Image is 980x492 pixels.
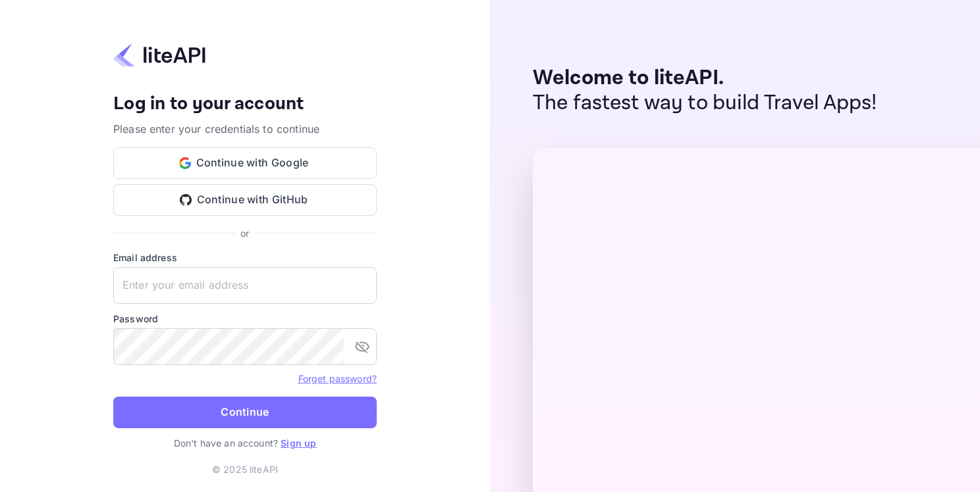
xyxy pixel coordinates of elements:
[113,251,377,264] label: Email address
[349,333,375,360] button: toggle password visibility
[298,373,377,384] a: Forget password?
[281,437,316,449] a: Sign up
[113,184,377,216] button: Continue with GitHub
[113,93,377,116] h4: Log in to your account
[113,42,205,68] img: liteapi
[113,147,377,179] button: Continue with Google
[113,312,377,326] label: Password
[113,397,377,428] button: Continue
[212,462,278,476] p: © 2025 liteAPI
[240,226,249,240] p: or
[113,436,377,450] p: Don't have an account?
[113,267,377,304] input: Enter your email address
[298,372,377,385] a: Forget password?
[533,91,877,116] p: The fastest way to build Travel Apps!
[533,66,877,91] p: Welcome to liteAPI.
[113,121,377,137] p: Please enter your credentials to continue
